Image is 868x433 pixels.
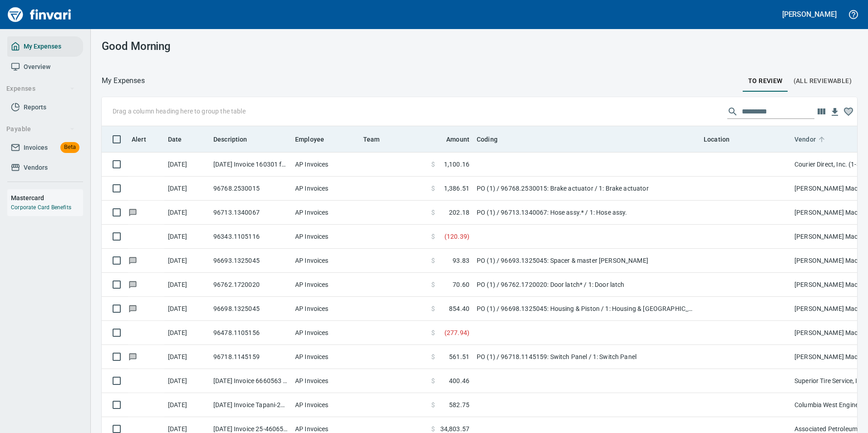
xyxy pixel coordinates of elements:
[6,83,75,94] span: Expenses
[431,232,435,241] span: $
[164,297,210,321] td: [DATE]
[473,249,700,273] td: PO (1) / 96693.1325045: Spacer & master [PERSON_NAME]
[814,105,828,118] button: Choose columns to display
[794,75,852,87] span: (All Reviewable)
[446,134,469,145] span: Amount
[164,249,210,273] td: [DATE]
[449,400,469,409] span: 582.75
[24,142,48,153] span: Invoices
[431,256,435,265] span: $
[132,134,158,145] span: Alert
[748,75,783,87] span: To Review
[704,134,730,145] span: Location
[164,369,210,393] td: [DATE]
[210,393,291,417] td: [DATE] Invoice Tapani-22-03 7 from Columbia West Engineering Inc (1-10225)
[291,273,360,297] td: AP Invoices
[291,249,360,273] td: AP Invoices
[473,201,700,225] td: PO (1) / 96713.1340067: Hose assy.* / 1: Hose assy.
[295,134,324,145] span: Employee
[444,328,469,337] span: ( 277.94 )
[164,153,210,177] td: [DATE]
[210,177,291,201] td: 96768.2530015
[449,208,469,217] span: 202.18
[164,201,210,225] td: [DATE]
[453,256,469,265] span: 93.83
[828,105,842,119] button: Download Table
[210,201,291,225] td: 96713.1340067
[782,10,837,19] h5: [PERSON_NAME]
[11,204,71,211] a: Corporate Card Benefits
[431,208,435,217] span: $
[444,184,469,193] span: 1,386.51
[431,400,435,409] span: $
[164,321,210,345] td: [DATE]
[113,107,246,116] p: Drag a column heading here to group the table
[168,134,182,145] span: Date
[473,297,700,321] td: PO (1) / 96698.1325045: Housing & Piston / 1: Housing & [GEOGRAPHIC_DATA]
[210,369,291,393] td: [DATE] Invoice 6660563 from Superior Tire Service, Inc (1-10991)
[164,273,210,297] td: [DATE]
[363,134,380,145] span: Team
[473,273,700,297] td: PO (1) / 96762.1720020: Door latch* / 1: Door latch
[5,4,74,25] img: Finvari
[363,134,392,145] span: Team
[473,345,700,369] td: PO (1) / 96718.1145159: Switch Panel / 1: Switch Panel
[291,153,360,177] td: AP Invoices
[444,232,469,241] span: ( 120.39 )
[7,36,83,57] a: My Expenses
[128,209,138,215] span: Has messages
[431,160,435,169] span: $
[291,369,360,393] td: AP Invoices
[24,102,46,113] span: Reports
[291,177,360,201] td: AP Invoices
[449,304,469,313] span: 854.40
[102,40,339,53] h3: Good Morning
[213,134,259,145] span: Description
[449,376,469,385] span: 400.46
[168,134,194,145] span: Date
[7,157,83,178] a: Vendors
[431,376,435,385] span: $
[431,328,435,337] span: $
[431,304,435,313] span: $
[164,225,210,249] td: [DATE]
[444,160,469,169] span: 1,100.16
[291,225,360,249] td: AP Invoices
[213,134,247,145] span: Description
[477,134,498,145] span: Coding
[210,273,291,297] td: 96762.1720020
[11,193,83,203] h6: Mastercard
[449,352,469,361] span: 561.51
[431,352,435,361] span: $
[291,345,360,369] td: AP Invoices
[24,41,61,52] span: My Expenses
[473,177,700,201] td: PO (1) / 96768.2530015: Brake actuator / 1: Brake actuator
[291,393,360,417] td: AP Invoices
[210,297,291,321] td: 96698.1325045
[7,57,83,77] a: Overview
[210,321,291,345] td: 96478.1105156
[210,225,291,249] td: 96343.1105116
[102,75,145,86] nav: breadcrumb
[128,354,138,359] span: Has messages
[842,105,855,118] button: Column choices favorited. Click to reset to default
[102,75,145,86] p: My Expenses
[60,142,79,153] span: Beta
[431,280,435,289] span: $
[128,305,138,311] span: Has messages
[477,134,509,145] span: Coding
[164,177,210,201] td: [DATE]
[704,134,741,145] span: Location
[291,297,360,321] td: AP Invoices
[291,201,360,225] td: AP Invoices
[164,393,210,417] td: [DATE]
[7,138,83,158] a: InvoicesBeta
[210,345,291,369] td: 96718.1145159
[210,249,291,273] td: 96693.1325045
[453,280,469,289] span: 70.60
[295,134,336,145] span: Employee
[132,134,146,145] span: Alert
[128,281,138,287] span: Has messages
[3,121,79,138] button: Payable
